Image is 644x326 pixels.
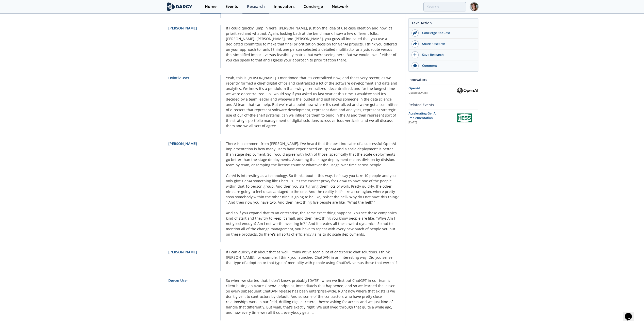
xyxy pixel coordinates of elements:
span: We just lived through that quite a while ago, and now every time we roll it out, everybody gets it. [226,305,392,315]
span: I mentioned that it's centralized now, and that's very recent, as we recently formed a chief digi... [226,75,397,91]
div: Ovintiv User [168,75,220,80]
div: Network [332,5,349,9]
div: Comment [419,63,475,68]
span: Assuming that stage deployment means division by division, team by team, or ramping the license c... [226,157,395,167]
div: Research [247,5,265,9]
span: I think we've seen a lot of enterprise chat solutions. [290,250,378,254]
span: Right now where that exists is we don't give it to contractors by default. [226,289,395,299]
span: I think one person selected a detailed multifactor analysis route versus this simplified impact, ... [226,47,392,57]
span: So when we started that, I don't know, probably [DATE], when we first put ChatGPT in our team's c... [226,278,397,288]
div: Events [225,5,238,9]
img: OpenAI [457,88,478,93]
span: But we would love if either of you can speak to that and I guess your approach to prioritization ... [226,52,396,62]
div: [PERSON_NAME] [168,141,220,146]
span: Am I not worth investing in? [257,221,305,226]
span: But yeah, that's exactly right. [266,305,316,309]
span: So I would say if you asked us last year at this time, I would've said it's decided by a team lea... [226,91,392,107]
div: Innovators [408,75,478,84]
span: Did you sense that type of adoption or that type of mentality with people using ChatDVN versus th... [226,255,397,265]
span: And the reality is it's like a contagion, where pretty soon somebody within the other nine is goi... [226,189,395,199]
span: We know it's a pendulum that swings centralized, decentralized, and for the longest time we were ... [226,86,395,96]
span: If I could quickly jump in here, [PERSON_NAME], just on the idea of use case ideation and how it'... [226,26,392,36]
img: Profile [470,2,478,11]
span: I've heard that the best indicator of a successful OpenAI implementation is how many users have e... [226,141,396,157]
span: So not to mention all of the change management, you have to repeat with every new batch of people... [226,221,395,237]
span: And so some of the contractors who have pretty close relationships work in our field, drilling ri... [226,294,393,309]
span: " And then now you have two. [226,200,277,205]
span: I think you differed on your approach to rank. [226,42,397,52]
span: " And it creates all these weird dynamics. [306,221,376,226]
span: There is a comment from [PERSON_NAME]. [226,141,299,146]
span: So every subsequent ChatDVN release has been enterprise-wide. [226,289,337,294]
span: Again, looking back at the benchmark, I saw a few different folks, [PERSON_NAME], [PERSON_NAME], ... [226,31,387,46]
div: Updated [DATE] [408,91,457,95]
span: Am I not good enough? [226,216,395,226]
span: I think [PERSON_NAME], for example, I think you launched ChatDVN in an interesting way. [226,250,390,260]
div: Devon User [168,278,220,283]
div: Share Research [419,42,475,46]
div: [PERSON_NAME] [168,249,220,255]
a: Accelerating GenAI Implementation [DATE] Hess Corporation [408,111,478,125]
span: But we're at a point now where it's centralized and we've got a committee of directors that repre... [226,102,398,128]
span: If I can quickly ask about that as well. [226,250,289,254]
span: And so if you expand that to an enterprise, the same exact thing happens. [226,210,353,215]
span: You see these companies kind of start and they try to keep it small, and then next thing you know... [226,210,397,221]
div: Innovators [274,5,295,9]
img: Hess Corporation [457,113,472,122]
div: Concierge Request [419,31,475,35]
span: And then next thing five people are like, "What the hell? [278,200,373,205]
input: Advanced Search [423,2,466,11]
span: So there's all sorts of efficiency gains to do scale deployments. [259,232,365,237]
span: So I would agree with both of those, specifically that the scale deployments go better than the s... [226,152,395,162]
div: Save Research [419,53,475,57]
span: Why do I not have this thing? [349,194,399,199]
span: And then you start giving them lots of work. [276,184,350,189]
div: [DATE] [408,121,453,125]
div: Home [205,5,217,9]
span: Let's say you take 10 people and you only give GenAI something like ChatGPT. [226,173,396,183]
span: It's the easiest proxy for GenAI to have one of the people within that 10 person group. [226,178,392,189]
span: Accelerating GenAI Implementation [408,111,437,120]
div: Take Action [409,20,478,28]
div: [PERSON_NAME] [168,25,220,31]
span: Pretty quickly, the other nine are going to feel disadvantaged to the one. [226,184,392,194]
a: OpenAI Updated[DATE] OpenAI [408,86,478,95]
iframe: chat widget [623,306,639,321]
div: Concierge [304,5,323,9]
img: logo-wide.svg [166,2,193,11]
div: Related Events [408,100,478,109]
span: GenAI is interesting as a technology. [226,173,288,178]
span: " [374,200,375,205]
div: OpenAI [408,86,457,91]
span: Yeah, this is [PERSON_NAME]. [226,75,277,80]
span: So think about it this way. [289,173,333,178]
